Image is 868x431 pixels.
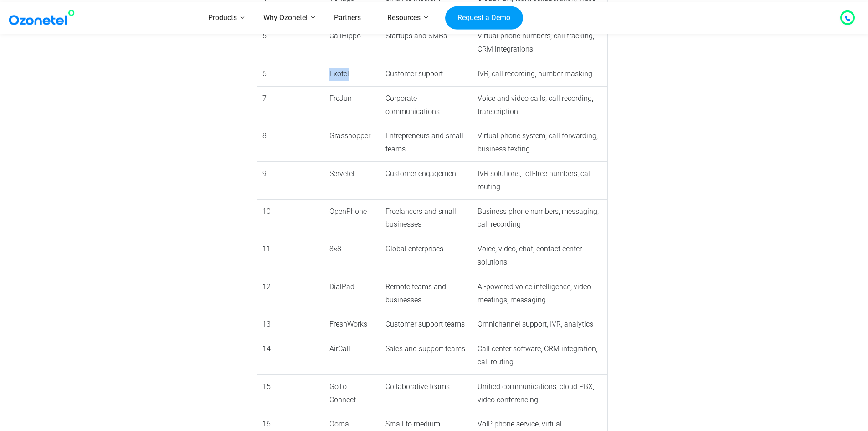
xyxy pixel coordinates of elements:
[257,312,324,337] td: 13
[257,24,324,62] td: 5
[257,275,324,312] td: 12
[472,337,608,375] td: Call center software, CRM integration, call routing
[257,161,324,199] td: 9
[324,312,380,337] td: FreshWorks
[324,24,380,62] td: CallHippo
[380,337,472,375] td: Sales and support teams
[472,62,608,86] td: IVR, call recording, number masking
[472,237,608,275] td: Voice, video, chat, contact center solutions
[380,124,472,162] td: Entrepreneurs and small teams
[380,62,472,86] td: Customer support
[374,2,434,34] a: Resources
[380,24,472,62] td: Startups and SMBs
[472,199,608,237] td: Business phone numbers, messaging, call recording
[324,237,380,275] td: 8×8
[380,237,472,275] td: Global enterprises
[380,374,472,412] td: Collaborative teams
[380,86,472,124] td: Corporate communications
[380,312,472,337] td: Customer support teams
[445,6,523,30] a: Request a Demo
[257,62,324,86] td: 6
[324,337,380,375] td: AirCall
[324,62,380,86] td: Exotel
[324,275,380,312] td: DialPad
[472,86,608,124] td: Voice and video calls, call recording, transcription
[324,199,380,237] td: OpenPhone
[324,161,380,199] td: Servetel
[472,124,608,162] td: Virtual phone system, call forwarding, business texting
[472,161,608,199] td: IVR solutions, toll-free numbers, call routing
[257,124,324,162] td: 8
[195,2,250,34] a: Products
[321,2,374,34] a: Partners
[257,199,324,237] td: 10
[324,86,380,124] td: FreJun
[324,124,380,162] td: Grasshopper
[250,2,321,34] a: Why Ozonetel
[472,312,608,337] td: Omnichannel support, IVR, analytics
[380,161,472,199] td: Customer engagement
[257,374,324,412] td: 15
[472,275,608,312] td: AI-powered voice intelligence, video meetings, messaging
[324,374,380,412] td: GoTo Connect
[472,374,608,412] td: Unified communications, cloud PBX, video conferencing
[257,337,324,375] td: 14
[257,237,324,275] td: 11
[472,24,608,62] td: Virtual phone numbers, call tracking, CRM integrations
[380,275,472,312] td: Remote teams and businesses
[380,199,472,237] td: Freelancers and small businesses
[257,86,324,124] td: 7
